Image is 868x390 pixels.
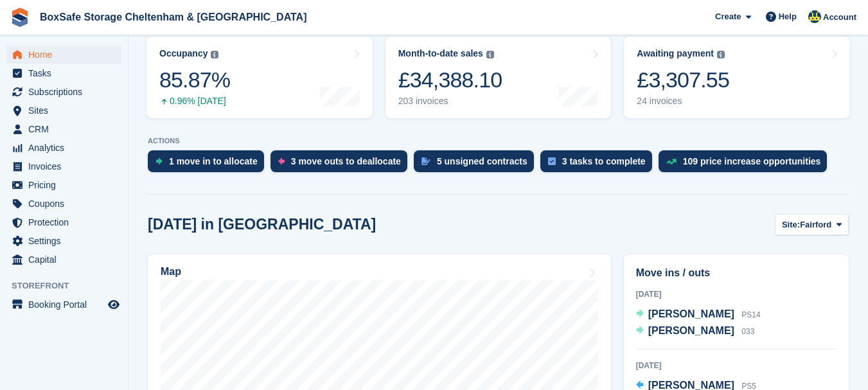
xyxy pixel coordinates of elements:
[741,327,754,336] span: 033
[28,251,105,269] span: Capital
[648,308,734,319] span: [PERSON_NAME]
[161,266,181,278] h2: Map
[6,64,121,82] a: menu
[6,251,121,269] a: menu
[6,213,121,231] a: menu
[10,8,30,27] img: stora-icon-8386f47178a22dfd0bd8f6a31ec36ba5ce8667c1dd55bd0f319d3a0aa187defe.svg
[148,216,376,233] h2: [DATE] in [GEOGRAPHIC_DATA]
[28,157,105,175] span: Invoices
[666,159,677,164] img: price_increase_opportunities-93ffe204e8149a01c8c9dc8f82e8f89637d9d84a8eef4429ea346261dce0b2c0.svg
[28,64,105,82] span: Tasks
[28,139,105,157] span: Analytics
[779,10,797,23] span: Help
[636,265,837,281] h2: Move ins / outs
[169,156,258,166] div: 1 move in to allocate
[808,10,821,23] img: Kim Virabi
[35,6,312,28] a: BoxSafe Storage Cheltenham & [GEOGRAPHIC_DATA]
[823,11,856,24] span: Account
[6,139,121,157] a: menu
[159,67,230,93] div: 85.87%
[12,279,128,292] span: Storefront
[28,296,105,314] span: Booking Portal
[28,232,105,250] span: Settings
[28,213,105,231] span: Protection
[6,176,121,194] a: menu
[146,37,373,118] a: Occupancy 85.87% 0.96% [DATE]
[637,96,729,107] div: 24 invoices
[148,137,849,145] p: ACTIONS
[398,48,483,59] div: Month-to-date sales
[28,176,105,194] span: Pricing
[6,195,121,213] a: menu
[148,150,270,179] a: 1 move in to allocate
[437,156,527,166] div: 5 unsigned contracts
[28,83,105,101] span: Subscriptions
[636,288,837,300] div: [DATE]
[683,156,821,166] div: 109 price increase opportunities
[636,360,837,371] div: [DATE]
[291,156,401,166] div: 3 move outs to deallocate
[28,102,105,120] span: Sites
[486,51,494,58] img: icon-info-grey-7440780725fd019a000dd9b08b2336e03edf1995a4989e88bcd33f0948082b44.svg
[270,150,414,179] a: 3 move outs to deallocate
[159,96,230,107] div: 0.96% [DATE]
[636,323,755,340] a: [PERSON_NAME] 033
[28,195,105,213] span: Coupons
[385,37,612,118] a: Month-to-date sales £34,388.10 203 invoices
[398,96,502,107] div: 203 invoices
[6,157,121,175] a: menu
[28,120,105,138] span: CRM
[741,310,760,319] span: PS14
[637,48,714,59] div: Awaiting payment
[6,232,121,250] a: menu
[28,46,105,64] span: Home
[624,37,850,118] a: Awaiting payment £3,307.55 24 invoices
[715,10,741,23] span: Create
[6,120,121,138] a: menu
[211,51,218,58] img: icon-info-grey-7440780725fd019a000dd9b08b2336e03edf1995a4989e88bcd33f0948082b44.svg
[659,150,834,179] a: 109 price increase opportunities
[548,157,556,165] img: task-75834270c22a3079a89374b754ae025e5fb1db73e45f91037f5363f120a921f8.svg
[562,156,646,166] div: 3 tasks to complete
[155,157,163,165] img: move_ins_to_allocate_icon-fdf77a2bb77ea45bf5b3d319d69a93e2d87916cf1d5bf7949dd705db3b84f3ca.svg
[637,67,729,93] div: £3,307.55
[800,218,831,231] span: Fairford
[648,325,734,336] span: [PERSON_NAME]
[636,306,761,323] a: [PERSON_NAME] PS14
[540,150,659,179] a: 3 tasks to complete
[159,48,208,59] div: Occupancy
[6,102,121,120] a: menu
[414,150,540,179] a: 5 unsigned contracts
[106,297,121,312] a: Preview store
[717,51,725,58] img: icon-info-grey-7440780725fd019a000dd9b08b2336e03edf1995a4989e88bcd33f0948082b44.svg
[782,218,800,231] span: Site:
[398,67,502,93] div: £34,388.10
[6,46,121,64] a: menu
[6,83,121,101] a: menu
[278,157,285,165] img: move_outs_to_deallocate_icon-f764333ba52eb49d3ac5e1228854f67142a1ed5810a6f6cc68b1a99e826820c5.svg
[775,214,849,235] button: Site: Fairford
[421,157,430,165] img: contract_signature_icon-13c848040528278c33f63329250d36e43548de30e8caae1d1a13099fd9432cc5.svg
[6,296,121,314] a: menu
